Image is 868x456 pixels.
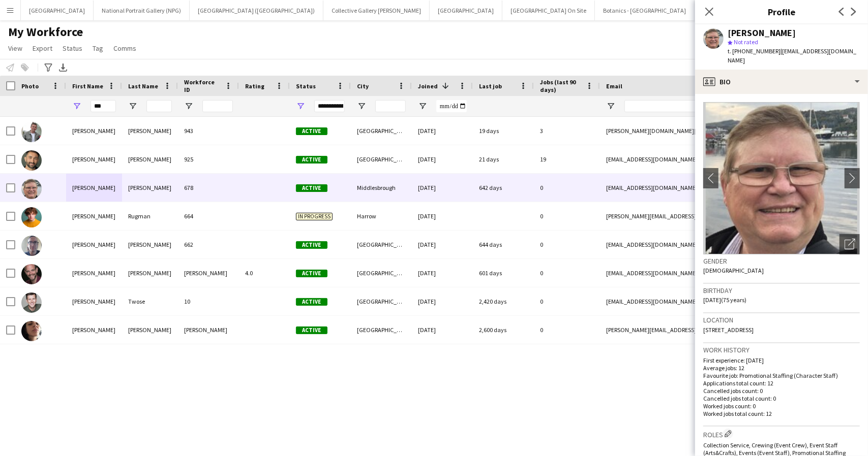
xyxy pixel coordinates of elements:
div: [PERSON_NAME] [66,202,122,230]
img: Peter Twose [21,292,42,313]
span: Active [296,327,327,334]
input: First Name Filter Input [91,100,116,112]
div: 642 days [473,174,534,202]
div: 2,420 days [473,287,534,315]
div: [EMAIL_ADDRESS][DOMAIN_NAME] [600,259,803,287]
h3: Profile [695,5,868,18]
div: [DATE] [412,231,473,258]
div: [EMAIL_ADDRESS][DOMAIN_NAME] [600,174,803,202]
span: Active [296,127,327,135]
h3: Birthday [703,286,860,295]
div: [PERSON_NAME] [66,145,122,173]
div: 664 [178,202,239,230]
p: Worked jobs count: 0 [703,402,860,410]
span: Status [296,82,316,90]
span: [STREET_ADDRESS] [703,326,754,334]
span: Active [296,270,327,277]
span: Tag [93,44,103,53]
div: 0 [534,316,600,344]
div: [PERSON_NAME] [66,117,122,145]
div: [PERSON_NAME] [122,174,178,202]
button: [GEOGRAPHIC_DATA] On Site [502,1,595,20]
p: Favourite job: Promotional Staffing (Character Staff) [703,372,860,379]
div: 3 [534,117,600,145]
div: [DATE] [412,316,473,344]
span: First Name [72,82,103,90]
a: Tag [88,42,107,55]
h3: Gender [703,256,860,266]
input: Email Filter Input [624,100,797,112]
div: [PERSON_NAME] [66,259,122,287]
div: [PERSON_NAME] [122,145,178,173]
h3: Work history [703,345,860,354]
div: [DATE] [412,145,473,173]
div: [DATE] [412,287,473,315]
h3: Roles [703,429,860,439]
div: [PERSON_NAME] [728,28,796,38]
div: [DATE] [412,174,473,202]
a: Export [28,42,56,55]
div: [EMAIL_ADDRESS][DOMAIN_NAME] [600,145,803,173]
img: Peter Rae [21,264,42,284]
button: [GEOGRAPHIC_DATA] (HES) [695,1,783,20]
button: Open Filter Menu [184,102,193,111]
span: Last job [479,82,502,90]
img: Teresa Paiva [21,321,42,341]
div: 678 [178,174,239,202]
div: 0 [534,202,600,230]
div: 19 days [473,117,534,145]
span: Workforce ID [184,78,221,93]
div: 644 days [473,231,534,258]
span: Not rated [734,38,758,46]
div: 0 [534,231,600,258]
button: National Portrait Gallery (NPG) [94,1,190,20]
p: Average jobs: 12 [703,364,860,372]
span: Email [606,82,622,90]
span: t. [PHONE_NUMBER] [728,47,781,55]
div: [GEOGRAPHIC_DATA] [351,259,412,287]
span: My Workforce [8,24,83,40]
div: [PERSON_NAME] [178,316,239,344]
button: [GEOGRAPHIC_DATA] [430,1,502,20]
span: [DEMOGRAPHIC_DATA] [703,267,764,274]
div: 21 days [473,145,534,173]
div: [PERSON_NAME][EMAIL_ADDRESS][DOMAIN_NAME] [600,202,803,230]
div: [PERSON_NAME] [66,316,122,344]
div: Twose [122,287,178,315]
div: 943 [178,117,239,145]
div: [EMAIL_ADDRESS][DOMAIN_NAME] [600,231,803,258]
a: Comms [109,42,140,55]
img: Peter Rugman [21,207,42,227]
div: [PERSON_NAME] [122,316,178,344]
div: 19 [534,145,600,173]
div: 2,600 days [473,316,534,344]
div: [PERSON_NAME][DOMAIN_NAME][EMAIL_ADDRESS][PERSON_NAME][DOMAIN_NAME] [600,117,803,145]
p: Applications total count: 12 [703,379,860,387]
div: 0 [534,287,600,315]
div: Harrow [351,202,412,230]
span: Joined [418,82,438,90]
div: [DATE] [412,202,473,230]
span: In progress [296,213,333,220]
span: Rating [245,82,264,90]
button: Open Filter Menu [72,102,81,111]
p: Worked jobs total count: 12 [703,410,860,417]
div: 662 [178,231,239,258]
img: Terence Bytheway [21,179,42,199]
div: [DATE] [412,117,473,145]
span: [DATE] (75 years) [703,296,746,304]
button: [GEOGRAPHIC_DATA] [21,1,94,20]
span: View [8,44,22,53]
span: | [EMAIL_ADDRESS][DOMAIN_NAME] [728,47,856,64]
div: [GEOGRAPHIC_DATA] [351,316,412,344]
div: [PERSON_NAME] [122,117,178,145]
span: Status [63,44,82,53]
input: Workforce ID Filter Input [202,100,233,112]
app-action-btn: Advanced filters [42,61,54,74]
button: Open Filter Menu [128,102,137,111]
input: City Filter Input [375,100,406,112]
div: [PERSON_NAME] [66,174,122,202]
button: Open Filter Menu [606,102,615,111]
div: Open photos pop-in [840,234,860,254]
div: [PERSON_NAME] [122,231,178,258]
